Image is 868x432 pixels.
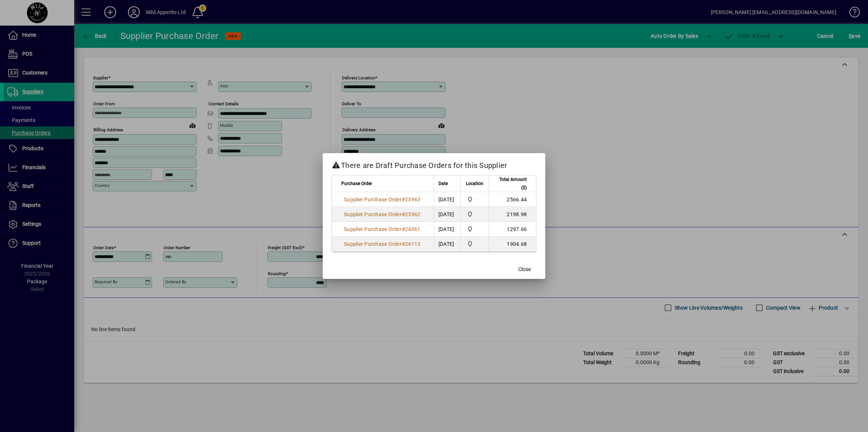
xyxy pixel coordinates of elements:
td: [DATE] [434,237,460,251]
span: Location [466,179,483,188]
span: 24113 [405,241,420,247]
span: Total Amount ($) [493,175,527,192]
span: Close [518,266,531,273]
span: 23962 [405,211,420,217]
span: # [402,197,405,202]
td: 1297.66 [489,222,536,237]
td: 2198.98 [489,207,536,222]
span: Supplier Purchase Order [344,197,402,202]
span: 23963 [405,197,420,202]
h2: There are Draft Purchase Orders for this Supplier [323,153,545,175]
td: 1904.68 [489,237,536,251]
td: [DATE] [434,207,460,222]
td: [DATE] [434,192,460,207]
span: # [402,211,405,217]
span: # [402,226,405,232]
span: # [402,241,405,247]
span: Supplier Purchase Order [344,241,402,247]
td: [DATE] [434,222,460,237]
a: Supplier Purchase Order#23962 [341,210,423,218]
span: Wild Appetite Ltd [465,210,484,218]
td: 2566.44 [489,192,536,207]
span: Wild Appetite Ltd [465,195,484,204]
span: Date [438,179,448,188]
a: Supplier Purchase Order#24061 [341,225,423,233]
a: Supplier Purchase Order#24113 [341,240,423,248]
span: Supplier Purchase Order [344,226,402,232]
span: Purchase Order [341,179,372,188]
span: 24061 [405,226,420,232]
a: Supplier Purchase Order#23963 [341,195,423,204]
span: Supplier Purchase Order [344,211,402,217]
span: Wild Appetite Ltd [465,240,484,248]
button: Close [513,263,536,276]
span: Wild Appetite Ltd [465,225,484,233]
